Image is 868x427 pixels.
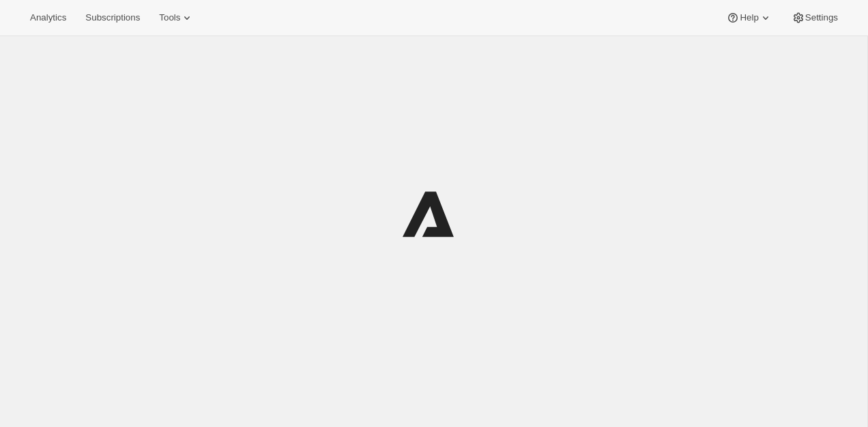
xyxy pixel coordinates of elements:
span: Analytics [30,12,66,23]
span: Tools [159,12,180,23]
span: Subscriptions [85,12,140,23]
button: Subscriptions [77,8,148,27]
button: Settings [783,8,846,27]
span: Help [740,12,758,23]
span: Settings [805,12,838,23]
button: Analytics [22,8,74,27]
button: Help [718,8,780,27]
button: Tools [151,8,202,27]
